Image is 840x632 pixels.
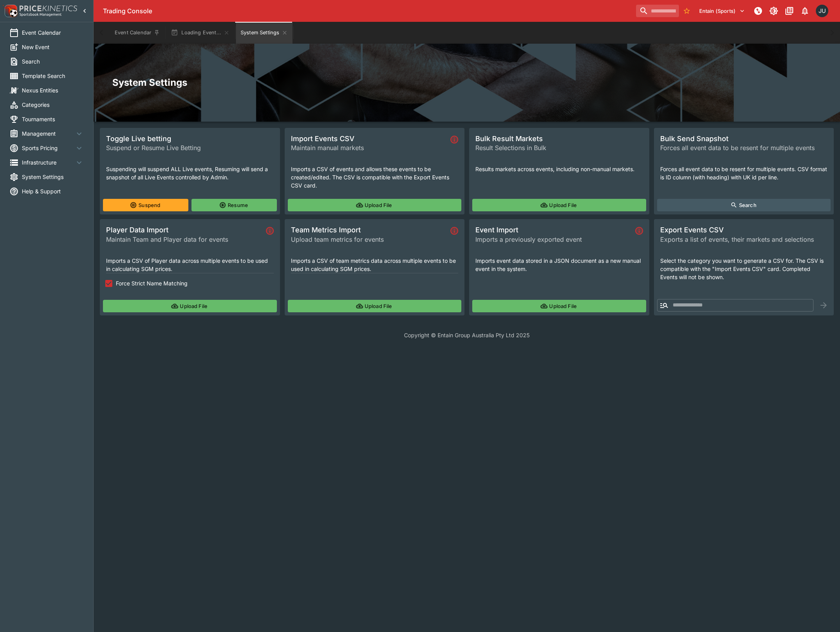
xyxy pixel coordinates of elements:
[106,165,274,181] p: Suspending will suspend ALL Live events, Resuming will send a snapshot of all Live Events control...
[103,300,277,312] button: Upload File
[116,279,188,287] span: Force Strict Name Matching
[106,134,274,143] span: Toggle Live betting
[291,257,459,273] p: Imports a CSV of team metrics data across multiple events to be used in calculating SGM prices.
[660,143,828,152] span: Forces all event data to be resent for multiple events
[291,165,459,189] p: Imports a CSV of events and allows these events to be created/edited. The CSV is compatible with ...
[291,134,448,143] span: Import Events CSV
[660,165,828,181] p: Forces all event data to be resent for multiple events. CSV format is ID column (with heading) wi...
[660,257,828,281] p: Select the category you want to generate a CSV for. The CSV is compatible with the "Import Events...
[475,257,643,273] p: Imports event data stored in a JSON document as a new manual event in the system.
[291,225,448,234] span: Team Metrics Import
[475,235,632,244] span: Imports a previously exported event
[475,143,643,152] span: Result Selections in Bulk
[782,4,796,18] button: Documentation
[751,4,765,18] button: NOT Connected to PK
[475,165,643,173] p: Results markets across events, including non-manual markets.
[816,5,828,17] div: Justin.Walsh
[472,199,646,211] button: Upload File
[2,3,18,19] img: PriceKinetics Logo
[22,158,74,166] span: Infrastructure
[22,28,84,37] span: Event Calendar
[94,331,840,339] p: Copyright © Entain Group Australia Pty Ltd 2025
[110,22,165,44] button: Event Calendar
[660,225,828,234] span: Export Events CSV
[475,225,632,234] span: Event Import
[106,225,263,234] span: Player Data Import
[106,235,263,244] span: Maintain Team and Player data for events
[681,5,693,17] button: No Bookmarks
[636,5,679,17] input: search
[22,43,84,51] span: New Event
[112,76,821,89] h2: System Settings
[22,101,84,109] span: Categories
[22,129,74,138] span: Management
[22,115,84,123] span: Tournaments
[19,5,77,11] img: PriceKinetics
[695,5,750,17] button: Select Tenant
[22,72,84,80] span: Template Search
[767,4,781,18] button: Toggle light/dark mode
[472,300,646,312] button: Upload File
[660,134,828,143] span: Bulk Send Snapshot
[22,173,84,181] span: System Settings
[22,86,84,94] span: Nexus Entities
[103,199,188,211] button: Suspend
[657,199,831,211] button: Search
[660,235,828,244] span: Exports a list of events, their markets and selections
[19,13,62,16] img: Sportsbook Management
[475,134,643,143] span: Bulk Result Markets
[191,199,277,211] button: Resume
[103,7,633,15] div: Trading Console
[22,187,84,195] span: Help & Support
[22,57,84,66] span: Search
[288,300,462,312] button: Upload File
[106,257,274,273] p: Imports a CSV of Player data across multiple events to be used in calculating SGM prices.
[166,22,234,44] button: Loading Event...
[236,22,292,44] button: System Settings
[291,143,448,152] span: Maintain manual markets
[106,143,274,152] span: Suspend or Resume Live Betting
[291,235,448,244] span: Upload team metrics for events
[798,4,812,18] button: Notifications
[22,144,74,152] span: Sports Pricing
[288,199,462,211] button: Upload File
[813,2,831,19] button: Justin.Walsh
